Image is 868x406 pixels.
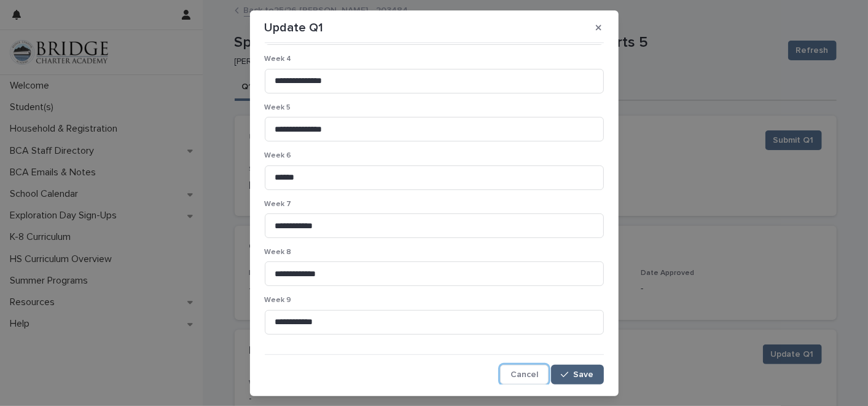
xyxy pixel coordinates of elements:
span: Cancel [510,370,538,379]
span: Week 7 [265,201,292,208]
span: Week 5 [265,104,291,111]
span: Save [574,370,594,379]
span: Week 8 [265,249,292,256]
span: Week 6 [265,152,292,159]
span: Week 9 [265,297,292,304]
button: Cancel [500,365,549,384]
p: Update Q1 [265,20,324,35]
span: Week 4 [265,55,292,63]
button: Save [551,365,603,384]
